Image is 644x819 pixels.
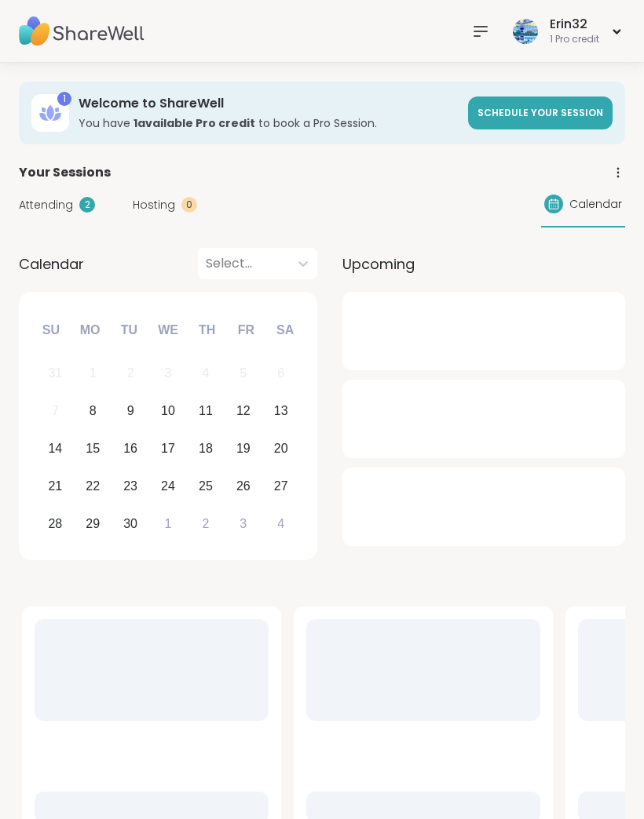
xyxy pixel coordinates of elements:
[34,313,68,348] div: Su
[48,513,62,534] div: 28
[236,438,251,459] div: 19
[38,395,72,428] div: Not available Sunday, September 7th, 2025
[277,362,284,384] div: 6
[19,4,145,59] img: ShareWell Nav Logo
[38,469,72,503] div: Choose Sunday, September 21st, 2025
[123,475,137,497] div: 23
[240,513,247,534] div: 3
[264,507,298,541] div: Choose Saturday, October 4th, 2025
[550,16,599,33] div: Erin32
[274,438,288,459] div: 20
[189,395,223,428] div: Choose Thursday, September 11th, 2025
[513,19,538,44] img: Erin32
[127,400,134,421] div: 9
[152,507,185,541] div: Choose Wednesday, October 1st, 2025
[264,357,298,391] div: Not available Saturday, September 6th, 2025
[90,400,97,421] div: 8
[152,469,185,503] div: Choose Wednesday, September 24th, 2025
[161,400,175,421] div: 10
[274,400,288,421] div: 13
[79,115,459,131] h3: You have to book a Pro Session.
[236,475,251,497] div: 26
[36,355,299,542] div: month 2025-09
[277,513,284,534] div: 4
[199,438,213,459] div: 18
[133,197,175,213] span: Hosting
[264,395,298,428] div: Choose Saturday, September 13th, 2025
[202,362,209,384] div: 4
[79,197,95,213] div: 2
[268,313,302,348] div: Sa
[151,313,185,348] div: We
[468,96,613,129] a: Schedule your session
[86,438,100,459] div: 15
[240,362,247,384] div: 5
[236,400,251,421] div: 12
[123,513,137,534] div: 30
[19,163,111,182] span: Your Sessions
[478,106,603,119] span: Schedule your session
[48,362,62,384] div: 31
[264,432,298,466] div: Choose Saturday, September 20th, 2025
[199,475,213,497] div: 25
[127,362,134,384] div: 2
[152,357,185,391] div: Not available Wednesday, September 3rd, 2025
[57,92,71,106] div: 1
[76,469,110,503] div: Choose Monday, September 22nd, 2025
[114,469,148,503] div: Choose Tuesday, September 23rd, 2025
[114,395,148,428] div: Choose Tuesday, September 9th, 2025
[190,313,225,348] div: Th
[226,507,260,541] div: Choose Friday, October 3rd, 2025
[264,469,298,503] div: Choose Saturday, September 27th, 2025
[123,438,137,459] div: 16
[152,432,185,466] div: Choose Wednesday, September 17th, 2025
[114,357,148,391] div: Not available Tuesday, September 2nd, 2025
[112,313,146,348] div: Tu
[48,438,62,459] div: 14
[161,438,175,459] div: 17
[226,469,260,503] div: Choose Friday, September 26th, 2025
[226,432,260,466] div: Choose Friday, September 19th, 2025
[114,432,148,466] div: Choose Tuesday, September 16th, 2025
[189,507,223,541] div: Choose Thursday, October 2nd, 2025
[161,475,175,497] div: 24
[226,395,260,428] div: Choose Friday, September 12th, 2025
[181,197,197,213] div: 0
[199,400,213,421] div: 11
[19,253,84,275] span: Calendar
[202,513,209,534] div: 2
[165,513,172,534] div: 1
[76,357,110,391] div: Not available Monday, September 1st, 2025
[90,362,97,384] div: 1
[189,432,223,466] div: Choose Thursday, September 18th, 2025
[38,357,72,391] div: Not available Sunday, August 31st, 2025
[165,362,172,384] div: 3
[52,400,59,421] div: 7
[79,95,459,112] h3: Welcome to ShareWell
[76,507,110,541] div: Choose Monday, September 29th, 2025
[229,313,263,348] div: Fr
[189,357,223,391] div: Not available Thursday, September 4th, 2025
[38,432,72,466] div: Choose Sunday, September 14th, 2025
[86,513,100,534] div: 29
[189,469,223,503] div: Choose Thursday, September 25th, 2025
[342,253,415,275] span: Upcoming
[152,395,185,428] div: Choose Wednesday, September 10th, 2025
[76,395,110,428] div: Choose Monday, September 8th, 2025
[226,357,260,391] div: Not available Friday, September 5th, 2025
[48,475,62,497] div: 21
[19,197,73,213] span: Attending
[274,475,288,497] div: 27
[114,507,148,541] div: Choose Tuesday, September 30th, 2025
[569,196,622,213] span: Calendar
[38,507,72,541] div: Choose Sunday, September 28th, 2025
[134,115,255,131] b: 1 available Pro credit
[86,475,100,497] div: 22
[72,313,107,348] div: Mo
[550,33,599,46] div: 1 Pro credit
[76,432,110,466] div: Choose Monday, September 15th, 2025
